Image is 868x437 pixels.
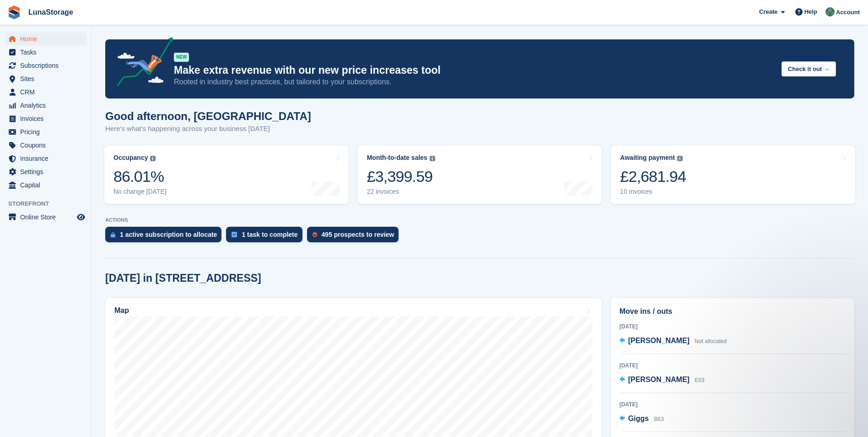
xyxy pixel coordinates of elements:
a: menu [5,211,86,224]
button: Check it out → [782,61,836,76]
a: Preview store [75,212,86,223]
div: No change [DATE] [113,188,167,196]
img: price-adjustments-announcement-icon-8257ccfd72463d97f412b2fc003d46551f7dbcb40ab6d574587a9cd5c0d94... [109,37,173,89]
span: B63 [654,416,663,422]
span: Account [836,8,860,17]
span: Not allocated [695,338,727,344]
div: 1 task to complete [242,231,297,238]
a: menu [5,179,86,191]
div: 495 prospects to review [322,231,394,238]
div: [DATE] [620,400,846,409]
p: Make extra revenue with our new price increases tool [174,64,774,77]
a: [PERSON_NAME] E03 [620,374,705,386]
div: 10 invoices [620,188,686,196]
span: Coupons [20,139,75,152]
a: Occupancy 86.01% No change [DATE] [104,146,349,204]
a: 495 prospects to review [307,227,404,247]
a: menu [5,86,86,98]
span: Pricing [20,126,75,138]
div: [DATE] [620,361,846,370]
a: menu [5,72,86,85]
img: prospect-51fa495bee0391a8d652442698ab0144808aea92771e9ea1ae160a38d050c398.svg [313,232,317,237]
a: Month-to-date sales £3,399.59 22 invoices [358,146,602,204]
span: Home [20,33,75,45]
a: menu [5,99,86,112]
img: icon-info-grey-7440780725fd019a000dd9b08b2336e03edf1995a4989e88bcd33f0948082b44.svg [677,156,683,161]
div: 22 invoices [367,188,435,196]
img: Cathal Vaughan [825,7,835,16]
h1: Good afternoon, [GEOGRAPHIC_DATA] [105,110,311,122]
p: Rooted in industry best practices, but tailored to your subscriptions. [174,77,774,87]
div: 86.01% [113,167,167,186]
span: [PERSON_NAME] [628,376,690,383]
h2: [DATE] in [STREET_ADDRESS] [105,272,261,284]
div: £3,399.59 [367,167,435,186]
span: Invoices [20,112,75,125]
span: Create [759,7,777,16]
span: Analytics [20,99,75,112]
div: 1 active subscription to allocate [120,231,217,238]
a: menu [5,152,86,165]
div: Awaiting payment [620,154,675,162]
img: icon-info-grey-7440780725fd019a000dd9b08b2336e03edf1995a4989e88bcd33f0948082b44.svg [430,156,435,161]
span: Online Store [20,211,75,224]
a: menu [5,126,86,138]
span: Sites [20,72,75,85]
span: Help [804,7,817,16]
a: menu [5,139,86,152]
div: NEW [174,53,189,62]
span: [PERSON_NAME] [628,337,690,344]
span: Insurance [20,152,75,165]
span: Giggs [628,415,649,422]
a: menu [5,46,86,59]
div: Month-to-date sales [367,154,427,162]
img: stora-icon-8386f47178a22dfd0bd8f6a31ec36ba5ce8667c1dd55bd0f319d3a0aa187defe.svg [7,5,21,19]
div: [DATE] [620,322,846,331]
img: icon-info-grey-7440780725fd019a000dd9b08b2336e03edf1995a4989e88bcd33f0948082b44.svg [150,156,156,161]
a: menu [5,112,86,125]
a: Giggs B63 [620,413,664,425]
span: E03 [695,377,704,383]
div: Occupancy [113,154,148,162]
a: 1 task to complete [226,227,307,247]
a: Awaiting payment £2,681.94 10 invoices [611,146,855,204]
div: £2,681.94 [620,167,686,186]
img: task-75834270c22a3079a89374b754ae025e5fb1db73e45f91037f5363f120a921f8.svg [232,232,237,237]
span: CRM [20,86,75,98]
span: Capital [20,179,75,191]
span: Settings [20,165,75,178]
img: active_subscription_to_allocate_icon-d502201f5373d7db506a760aba3b589e785aa758c864c3986d89f69b8ff3... [111,232,115,238]
a: [PERSON_NAME] Not allocated [620,335,727,347]
a: 1 active subscription to allocate [105,227,226,247]
p: Here's what's happening across your business [DATE] [105,124,311,134]
p: ACTIONS [105,217,854,223]
a: LunaStorage [25,5,77,20]
h2: Map [114,306,129,315]
span: Subscriptions [20,59,75,72]
a: menu [5,59,86,72]
span: Storefront [8,199,91,208]
span: Tasks [20,46,75,59]
a: menu [5,165,86,178]
h2: Move ins / outs [620,306,846,317]
a: menu [5,33,86,45]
